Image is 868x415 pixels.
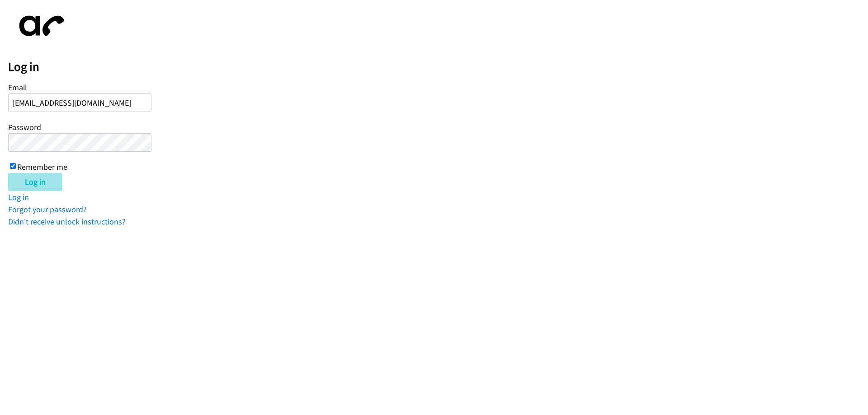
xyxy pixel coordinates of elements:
label: Password [8,122,41,132]
label: Email [8,82,27,93]
a: Didn't receive unlock instructions? [8,216,126,227]
a: Log in [8,192,29,202]
input: Log in [8,173,62,191]
a: Forgot your password? [8,204,87,214]
h2: Log in [8,59,868,75]
label: Remember me [17,162,67,172]
img: aphone-8a226864a2ddd6a5e75d1ebefc011f4aa8f32683c2d82f3fb0802fe031f96514.svg [8,8,71,44]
